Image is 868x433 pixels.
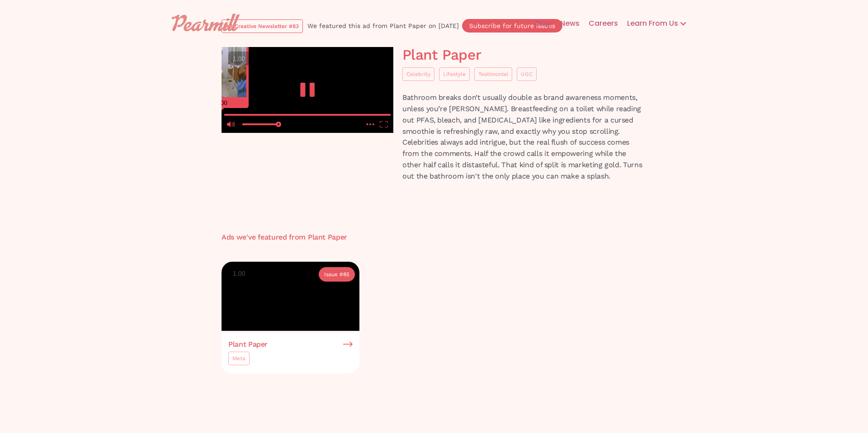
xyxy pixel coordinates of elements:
div: Learn From Us [618,9,696,38]
div: Testimonial [478,70,508,79]
div: Issue # [324,270,343,279]
h3: Plant Paper [308,233,347,241]
a: Plant Paper [228,340,353,348]
div: 85 [343,270,349,279]
a: Lifestyle [439,67,470,81]
div: Celebrity [406,70,430,79]
a: Meta [228,352,250,365]
a: Issue #85 [319,267,355,282]
div: Meta [232,354,245,363]
h3: Ads we've featured from [222,233,308,241]
div: UGC [521,70,533,79]
a: Celebrity [402,67,434,81]
a: Careers [580,9,618,38]
a: Blog [526,9,551,38]
h1: Plant Paper [402,47,646,63]
a: News [551,9,580,38]
div: Learn From Us [618,18,678,29]
h3: Plant Paper [228,340,268,348]
a: Testimonial [474,67,512,81]
p: Bathroom breaks don’t usually double as brand awareness moments, unless you’re [PERSON_NAME]. Bre... [402,92,646,182]
div: Lifestyle [443,70,466,79]
a: UGC [517,67,537,81]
